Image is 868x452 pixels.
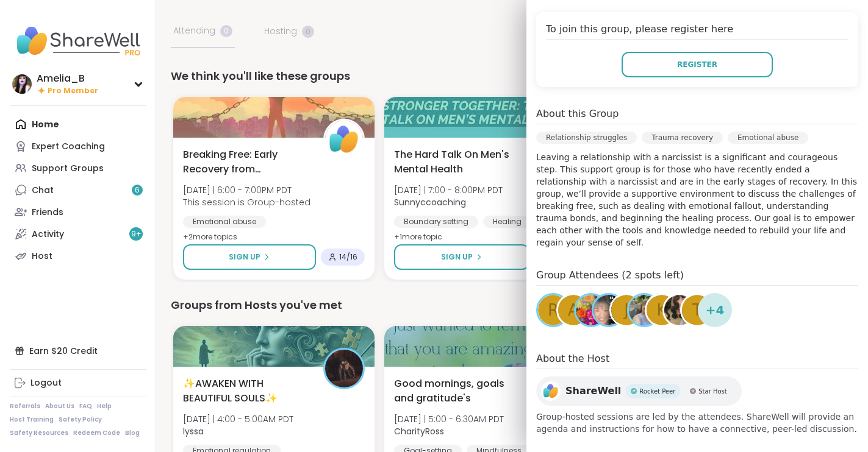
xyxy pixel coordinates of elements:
[10,19,146,62] img: ShareWell Nav Logo
[394,413,504,425] span: [DATE] | 5:00 - 6:30AM PDT
[592,293,626,327] a: ReginaMaria
[131,229,142,239] span: 9 +
[645,293,679,327] a: k
[548,298,559,322] span: R
[10,415,54,424] a: Host Training
[680,293,714,327] a: t
[594,295,624,325] img: ReginaMaria
[59,415,102,424] a: Safety Policy
[639,387,675,396] span: Rocket Peer
[79,402,92,411] a: FAQ
[441,252,473,263] span: Sign Up
[48,86,98,96] span: Pro Member
[10,201,146,223] a: Friends
[728,132,808,144] div: Emotional abuse
[483,216,531,228] div: Healing
[32,207,63,219] div: Friends
[32,185,54,197] div: Chat
[536,351,858,369] h4: About the Host
[394,244,529,270] button: Sign Up
[536,107,619,121] h4: About this Group
[541,381,561,401] img: ShareWell
[574,293,608,327] a: Meredith100
[183,184,310,196] span: [DATE] | 6:00 - 7:00PM PDT
[32,141,105,153] div: Expert Coaching
[183,425,204,437] b: lyssa
[394,425,444,437] b: CharityRoss
[536,151,858,249] p: Leaving a relationship with a narcissist is a significant and courageous step. This support group...
[536,268,858,286] h4: Group Attendees (2 spots left)
[183,196,310,208] span: This session is Group-hosted
[565,384,621,398] span: ShareWell
[12,74,32,94] img: Amelia_B
[183,376,310,406] span: ✨AWAKEN WITH BEAUTIFUL SOULS✨
[339,252,357,262] span: 14 / 16
[609,293,644,327] a: J
[10,402,40,411] a: Referrals
[32,228,64,241] div: Activity
[394,216,478,228] div: Boundary setting
[10,157,146,179] a: Support Groups
[631,388,637,394] img: Rocket Peer
[394,184,503,196] span: [DATE] | 7:00 - 8:00PM PDT
[171,68,853,85] div: We think you'll like these groups
[692,298,702,322] span: t
[656,298,667,322] span: k
[627,293,661,327] a: LynnLG
[690,388,696,394] img: Star Host
[32,250,52,263] div: Host
[698,387,726,396] span: Star Host
[642,132,723,144] div: Trauma recovery
[662,293,697,327] a: SinnersWinSometimes
[229,252,260,263] span: Sign Up
[10,372,146,394] a: Logout
[568,298,579,322] span: A
[536,293,570,327] a: R
[677,59,717,70] span: Register
[183,147,310,177] span: Breaking Free: Early Recovery from [GEOGRAPHIC_DATA]
[32,163,104,175] div: Support Groups
[125,429,140,437] a: Blog
[394,147,521,177] span: The Hard Talk On Men's Mental Health
[10,135,146,157] a: Expert Coaching
[394,196,466,208] b: Sunnyccoaching
[45,402,74,411] a: About Us
[664,295,695,325] img: SinnersWinSometimes
[556,293,590,327] a: A
[10,429,68,437] a: Safety Resources
[546,22,848,40] h4: To join this group, please register here
[10,340,146,362] div: Earn $20 Credit
[10,179,146,201] a: Chat6
[97,402,112,411] a: Help
[183,244,316,270] button: Sign Up
[629,295,659,325] img: LynnLG
[37,72,98,85] div: Amelia_B
[135,185,140,196] span: 6
[325,350,363,387] img: lyssa
[706,301,725,319] span: + 4
[624,298,629,322] span: J
[10,223,146,245] a: Activity9+
[171,297,853,314] div: Groups from Hosts you've met
[325,121,363,158] img: ShareWell
[183,413,293,425] span: [DATE] | 4:00 - 5:00AM PDT
[536,376,742,406] a: ShareWellShareWellRocket PeerRocket PeerStar HostStar Host
[10,245,146,267] a: Host
[183,216,266,228] div: Emotional abuse
[576,295,606,325] img: Meredith100
[30,377,62,389] div: Logout
[73,429,120,437] a: Redeem Code
[622,52,773,77] button: Register
[394,376,521,406] span: Good mornings, goals and gratitude's
[536,132,637,144] div: Relationship struggles
[536,411,858,435] span: Group-hosted sessions are led by the attendees. ShareWell will provide an agenda and instructions...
